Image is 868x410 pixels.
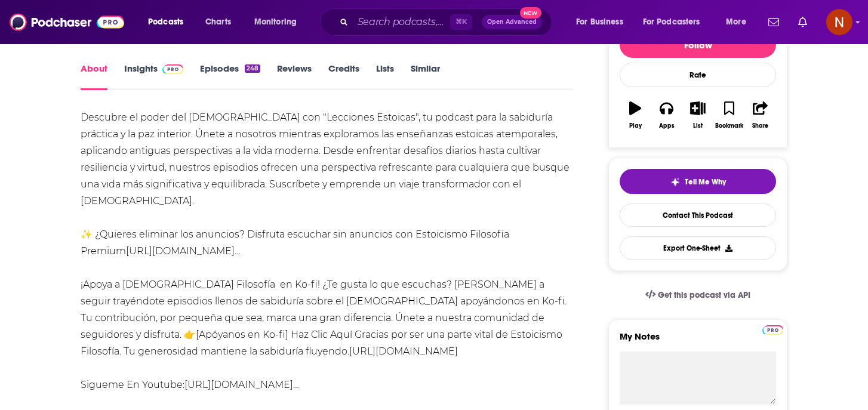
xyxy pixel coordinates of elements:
[620,204,776,227] a: Contact This Podcast
[277,63,312,90] a: Reviews
[246,13,312,32] button: open menu
[568,13,638,32] button: open menu
[349,346,458,357] a: [URL][DOMAIN_NAME]
[651,94,682,137] button: Apps
[762,325,783,335] img: Podchaser Pro
[826,9,852,35] span: Logged in as AdelNBM
[636,280,760,310] a: Get this podcast via API
[487,19,537,25] span: Open Advanced
[198,13,238,32] a: Charts
[126,245,241,257] a: [URL][DOMAIN_NAME]…
[752,122,768,130] div: Share
[718,13,761,32] button: open menu
[200,63,260,90] a: Episodes248
[713,94,744,137] button: Bookmark
[10,11,124,33] img: Podchaser - Follow, Share and Rate Podcasts
[205,14,231,30] span: Charts
[620,236,776,260] button: Export One-Sheet
[762,323,783,335] a: Pro website
[659,122,675,130] div: Apps
[482,15,542,29] button: Open AdvancedNew
[635,13,718,32] button: open menu
[658,290,750,300] span: Get this podcast via API
[826,9,852,35] button: Show profile menu
[520,7,541,19] span: New
[826,9,852,35] img: User Profile
[576,14,623,30] span: For Business
[793,12,812,32] a: Show notifications dropdown
[124,63,183,90] a: InsightsPodchaser Pro
[685,177,726,187] span: Tell Me Why
[81,63,107,90] a: About
[693,122,703,130] div: List
[682,94,713,137] button: List
[643,14,700,30] span: For Podcasters
[629,122,642,130] div: Play
[715,122,743,130] div: Bookmark
[353,13,450,32] input: Search podcasts, credits, & more...
[670,177,680,187] img: tell me why sparkle
[411,63,440,90] a: Similar
[140,13,199,32] button: open menu
[328,63,359,90] a: Credits
[331,8,564,36] div: Search podcasts, credits, & more...
[254,14,297,30] span: Monitoring
[620,32,776,58] button: Follow
[764,12,784,32] a: Show notifications dropdown
[620,331,776,352] label: My Notes
[620,63,776,87] div: Rate
[162,64,183,74] img: Podchaser Pro
[148,14,183,30] span: Podcasts
[196,329,288,340] a: [Apóyanos en Ko-fi]
[620,94,651,137] button: Play
[184,379,299,390] a: [URL][DOMAIN_NAME]…
[726,14,746,30] span: More
[376,63,394,90] a: Lists
[620,169,776,194] button: tell me why sparkleTell Me Why
[450,14,472,30] span: ⌘ K
[245,64,260,73] div: 248
[291,329,350,340] a: Haz Clic Aqu
[745,94,776,137] button: Share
